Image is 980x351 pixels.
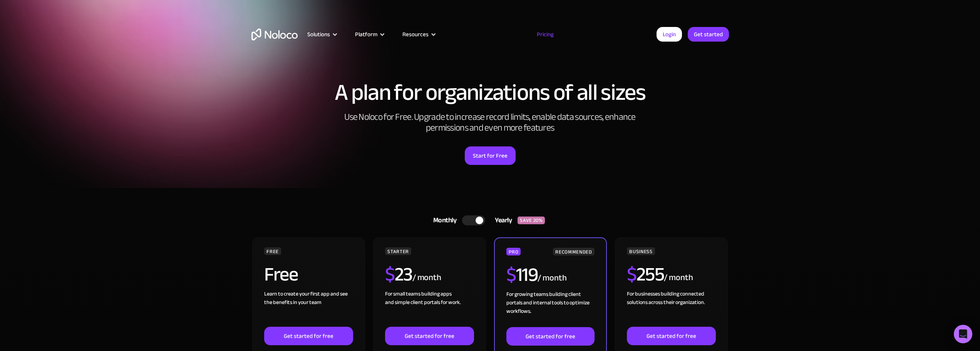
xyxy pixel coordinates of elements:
[385,265,412,284] h2: 23
[538,272,566,284] div: / month
[264,327,353,345] a: Get started for free
[385,290,474,327] div: For small teams building apps and simple client portals for work. ‍
[506,248,521,255] div: PRO
[251,29,298,40] a: home
[393,29,444,39] div: Resources
[264,290,353,327] div: Learn to create your first app and see the benefits in your team ‍
[527,29,563,39] a: Pricing
[385,327,474,345] a: Get started for free
[627,265,664,284] h2: 255
[385,247,411,255] div: STARTER
[627,327,715,345] a: Get started for free
[412,272,441,284] div: / month
[657,27,682,42] a: Login
[402,29,429,39] div: Resources
[627,247,655,255] div: BUSINESS
[664,272,693,284] div: / month
[506,290,594,327] div: For growing teams building client portals and internal tools to optimize workflows.
[627,256,637,292] span: $
[954,325,972,343] div: Open Intercom Messenger
[506,257,516,293] span: $
[251,81,729,104] h1: A plan for organizations of all sizes
[518,217,545,224] div: SAVE 20%
[264,265,298,284] h2: Free
[506,327,594,346] a: Get started for free
[465,146,516,165] a: Start for Free
[485,215,518,226] div: Yearly
[336,112,644,133] h2: Use Noloco for Free. Upgrade to increase record limits, enable data sources, enhance permissions ...
[627,290,715,327] div: For businesses building connected solutions across their organization. ‍
[424,215,462,226] div: Monthly
[553,248,594,255] div: RECOMMENDED
[345,29,393,39] div: Platform
[264,247,281,255] div: FREE
[385,256,395,292] span: $
[355,29,377,39] div: Platform
[298,29,345,39] div: Solutions
[688,27,729,42] a: Get started
[506,265,538,284] h2: 119
[307,29,330,39] div: Solutions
